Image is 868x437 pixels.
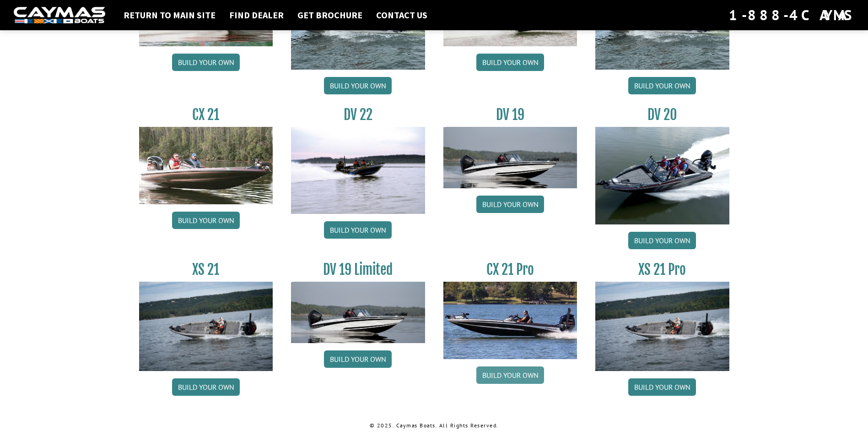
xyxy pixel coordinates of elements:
img: DV_20_from_website_for_caymas_connect.png [595,127,729,224]
a: Build your own [172,212,240,229]
div: 1-888-4CAYMAS [729,5,854,25]
h3: CX 21 [139,106,273,123]
a: Build your own [628,77,696,94]
a: Find Dealer [225,9,288,21]
a: Build your own [476,54,544,71]
a: Build your own [324,350,392,368]
img: CX21_thumb.jpg [139,127,273,204]
a: Build your own [628,378,696,396]
img: CX-21Pro_thumbnail.jpg [443,282,577,359]
h3: DV 19 [443,106,577,123]
img: XS_21_thumbnail.jpg [139,282,273,371]
a: Get Brochure [293,9,367,21]
a: Build your own [476,366,544,384]
h3: DV 20 [595,106,729,123]
a: Build your own [172,378,240,396]
p: © 2025. Caymas Boats. All Rights Reserved. [139,421,729,430]
a: Build your own [172,54,240,71]
a: Build your own [324,77,392,94]
a: Build your own [324,221,392,239]
img: DV22_original_motor_cropped_for_caymas_connect.jpg [291,127,425,214]
h3: XS 21 [139,261,273,278]
img: XS_21_thumbnail.jpg [595,282,729,371]
a: Return to main site [119,9,220,21]
a: Contact Us [372,9,432,21]
img: dv-19-ban_from_website_for_caymas_connect.png [291,282,425,343]
h3: XS 21 Pro [595,261,729,278]
img: dv-19-ban_from_website_for_caymas_connect.png [443,127,577,188]
a: Build your own [476,196,544,213]
h3: DV 22 [291,106,425,123]
h3: CX 21 Pro [443,261,577,278]
img: white-logo-c9c8dbefe5ff5ceceb0f0178aa75bf4bb51f6bca0971e226c86eb53dfe498488.png [14,7,105,24]
h3: DV 19 Limited [291,261,425,278]
a: Build your own [628,232,696,249]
